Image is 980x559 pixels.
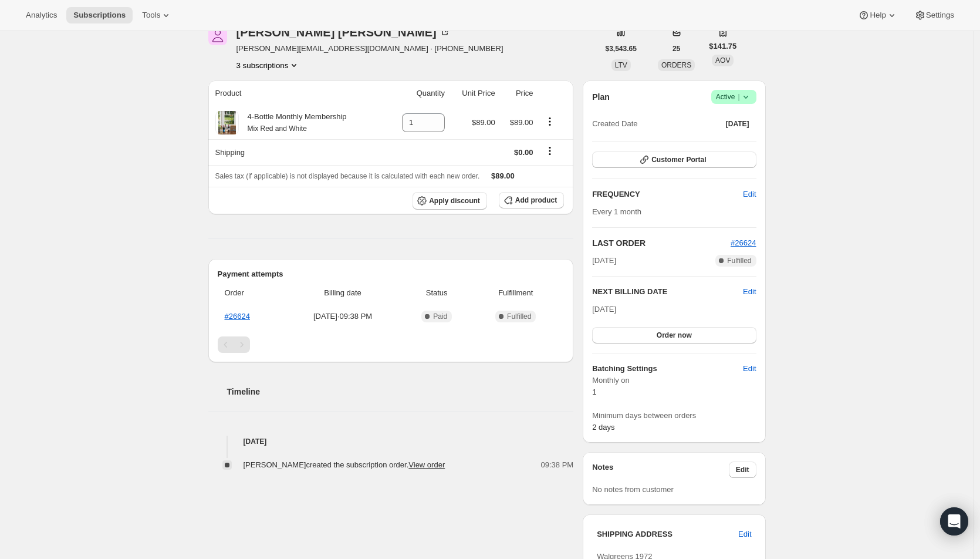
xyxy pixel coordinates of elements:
[507,312,531,321] span: Fulfilled
[615,61,627,69] span: LTV
[286,287,399,299] span: Billing date
[491,171,515,180] span: $89.00
[236,59,300,71] button: Product actions
[592,423,614,432] span: 2 days
[215,172,480,180] span: Sales tax (if applicable) is not displayed because it is calculated with each new order.
[514,148,533,157] span: $0.00
[26,11,57,20] span: Analytics
[208,26,227,45] span: Kristin Riffe
[73,11,126,20] span: Subscriptions
[592,363,743,375] h6: Batching Settings
[227,386,574,398] h2: Timeline
[244,460,445,469] span: [PERSON_NAME] created the subscription order.
[731,238,756,247] a: #26624
[239,111,347,134] div: 4-Bottle Monthly Membership
[208,139,386,165] th: Shipping
[499,80,537,106] th: Price
[592,485,674,494] span: No notes from customer
[606,44,637,53] span: $3,543.65
[592,388,596,396] span: 1
[592,410,756,422] span: Minimum days between orders
[743,188,756,200] span: Edit
[448,80,499,106] th: Unit Price
[19,7,64,23] button: Analytics
[225,312,250,321] a: #26624
[218,336,565,353] nav: Pagination
[719,116,756,132] button: [DATE]
[218,280,283,306] th: Order
[592,118,637,130] span: Created Date
[510,118,533,127] span: $89.00
[286,311,399,322] span: [DATE] · 09:38 PM
[592,327,756,344] button: Order now
[729,462,756,478] button: Edit
[592,462,729,478] h3: Notes
[673,44,680,53] span: 25
[599,41,644,57] button: $3,543.65
[208,436,574,447] h4: [DATE]
[661,61,691,69] span: ORDERS
[592,237,731,249] h2: LAST ORDER
[429,196,480,206] span: Apply discount
[515,196,557,205] span: Add product
[726,119,749,129] span: [DATE]
[736,185,763,204] button: Edit
[66,7,133,23] button: Subscriptions
[665,41,687,57] button: 25
[408,460,445,469] a: View order
[541,459,574,471] span: 09:38 PM
[474,287,557,299] span: Fulfillment
[727,256,751,265] span: Fulfilled
[540,144,559,157] button: Shipping actions
[236,43,503,55] span: [PERSON_NAME][EMAIL_ADDRESS][DOMAIN_NAME] · [PHONE_NUMBER]
[651,155,706,164] span: Customer Portal
[386,80,448,106] th: Quantity
[592,255,616,267] span: [DATE]
[592,207,641,216] span: Every 1 month
[731,237,756,249] button: #26624
[657,331,692,340] span: Order now
[592,188,743,200] h2: FREQUENCY
[433,312,447,321] span: Paid
[208,80,386,106] th: Product
[731,525,758,544] button: Edit
[499,192,564,208] button: Add product
[248,124,307,133] small: Mix Red and White
[940,507,968,536] div: Open Intercom Messenger
[926,11,954,20] span: Settings
[743,286,756,298] button: Edit
[592,151,756,168] button: Customer Portal
[870,11,886,20] span: Help
[715,56,730,65] span: AOV
[413,192,487,210] button: Apply discount
[597,528,738,540] h3: SHIPPING ADDRESS
[592,91,610,103] h2: Plan
[218,268,565,280] h2: Payment attempts
[592,305,616,314] span: [DATE]
[736,465,749,474] span: Edit
[592,286,743,298] h2: NEXT BILLING DATE
[472,118,495,127] span: $89.00
[716,91,752,103] span: Active
[738,92,739,102] span: |
[142,11,160,20] span: Tools
[236,26,451,38] div: [PERSON_NAME] [PERSON_NAME]
[540,115,559,128] button: Product actions
[743,363,756,375] span: Edit
[907,7,961,23] button: Settings
[738,528,751,540] span: Edit
[592,375,756,386] span: Monthly on
[709,41,736,52] span: $141.75
[736,359,763,378] button: Edit
[135,7,179,23] button: Tools
[851,7,904,23] button: Help
[406,287,467,299] span: Status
